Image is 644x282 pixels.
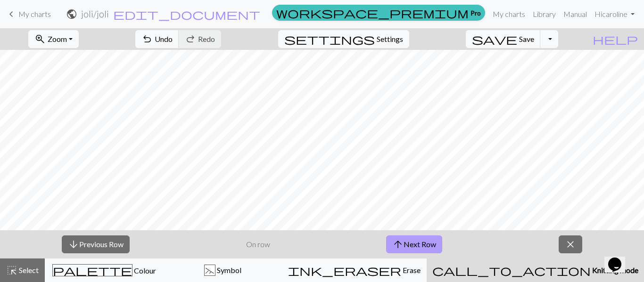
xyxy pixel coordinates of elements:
[519,34,534,43] span: Save
[593,32,638,46] span: help
[215,266,241,274] span: Symbol
[284,33,375,45] i: Settings
[28,30,79,48] button: Zoom
[278,30,409,48] button: SettingsSettings
[591,266,638,274] span: Knitting mode
[432,264,591,277] span: call_to_action
[529,5,560,24] a: Library
[18,9,51,18] span: My charts
[386,235,442,253] button: Next Row
[6,264,17,277] span: highlight_alt
[34,32,46,46] span: zoom_in
[427,258,644,282] button: Knitting mode
[132,266,156,275] span: Colour
[141,32,153,46] span: undo
[81,8,109,19] h2: joli / joli
[164,258,282,282] button: ~ Symbol
[66,8,77,21] span: public
[591,5,638,24] a: Hicaroline
[6,8,17,21] span: keyboard_arrow_left
[62,235,130,253] button: Previous Row
[489,5,529,24] a: My charts
[45,258,164,282] button: Colour
[155,34,173,43] span: Undo
[135,30,179,48] button: Undo
[282,258,427,282] button: Erase
[48,34,67,43] span: Zoom
[377,33,403,45] span: Settings
[565,238,576,251] span: close
[246,239,270,250] p: On row
[276,6,469,19] span: workspace_premium
[17,266,39,274] span: Select
[68,238,79,251] span: arrow_downward
[288,264,401,277] span: ink_eraser
[472,32,517,46] span: save
[401,266,421,274] span: Erase
[466,30,541,48] button: Save
[604,244,635,273] iframe: chat widget
[113,8,260,21] span: edit_document
[53,264,132,277] span: palette
[272,5,485,21] a: Pro
[6,6,51,22] a: My charts
[284,32,375,46] span: settings
[205,265,215,276] div: ~
[392,238,404,251] span: arrow_upward
[560,5,591,24] a: Manual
